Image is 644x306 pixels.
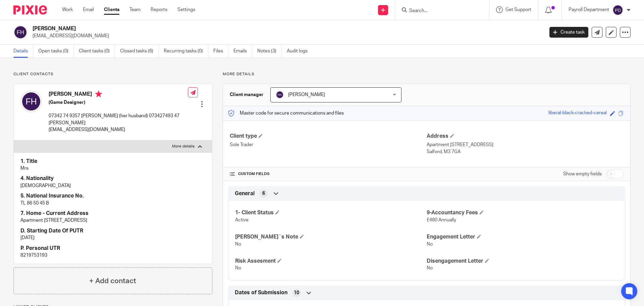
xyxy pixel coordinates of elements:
a: Team [129,6,141,13]
a: Email [83,6,94,13]
p: 8219753193 [20,252,205,259]
p: [DATE] [20,234,205,241]
a: Create task [549,27,588,38]
p: Mrs [20,165,205,172]
span: No [427,266,433,270]
a: Notes (3) [257,45,282,58]
a: Reports [151,6,167,13]
h2: [PERSON_NAME] [33,25,438,32]
h4: CUSTOM FIELDS [230,171,427,177]
h4: D. Starting Date Of PUTR [20,227,205,234]
p: Master code for secure communications and files [228,110,344,117]
label: Show empty fields [563,171,602,177]
img: svg%3E [13,25,28,39]
span: Dates of Submission [235,289,287,296]
h5: (Game Designer) [49,99,188,106]
i: Primary [95,91,102,97]
span: No [235,266,241,270]
p: [DEMOGRAPHIC_DATA] [20,182,205,189]
a: Emails [233,45,252,58]
span: 6 [262,190,265,197]
span: £480 Annually [427,218,456,222]
img: svg%3E [20,91,42,112]
a: Clients [104,6,119,13]
h4: Risk Assesment [235,258,427,265]
span: 10 [294,290,299,296]
a: Work [62,6,73,13]
input: Search [409,8,469,14]
h4: Engagement Letter [427,233,618,241]
p: Apartment [STREET_ADDRESS] [427,141,624,148]
h4: 4. Nationality [20,175,205,182]
a: Client tasks (0) [79,45,115,58]
a: Recurring tasks (0) [164,45,208,58]
a: Files [213,45,228,58]
img: Pixie [13,5,47,14]
p: 07342 74 9357 [PERSON_NAME] (her husband) 073427493 47 [PERSON_NAME] [49,113,188,126]
h4: 1. Title [20,158,205,165]
p: Client contacts [13,72,212,77]
p: Payroll Department [569,6,609,13]
a: Closed tasks (6) [120,45,159,58]
h4: 7. Home - Current Address [20,210,205,217]
p: Salford, M3 7GA [427,148,624,155]
p: TL 86 50 45 B [20,200,205,207]
h4: 9-Accountancy Fees [427,209,618,216]
span: General [235,190,255,197]
h4: Client type [230,133,427,140]
h4: [PERSON_NAME] [49,91,188,99]
h4: 5. National Insurance No. [20,192,205,200]
span: [PERSON_NAME] [288,92,325,97]
a: Details [13,45,33,58]
a: Open tasks (0) [38,45,74,58]
p: [EMAIL_ADDRESS][DOMAIN_NAME] [49,126,188,133]
span: No [427,242,433,247]
p: [EMAIL_ADDRESS][DOMAIN_NAME] [33,33,539,39]
div: liberal-black-cracked-cereal [548,110,607,117]
p: More details [223,72,631,77]
span: No [235,242,241,247]
h4: 1- Client Status [235,209,427,216]
img: svg%3E [612,5,623,15]
img: svg%3E [276,91,284,99]
p: More details [172,144,195,149]
span: Active [235,218,249,222]
h4: Disengagement Letter [427,258,618,265]
p: Sole Trader [230,141,427,148]
p: Apartment [STREET_ADDRESS] [20,217,205,224]
h4: P. Personal UTR [20,245,205,252]
h4: + Add contact [89,276,136,286]
h3: Client manager [230,91,264,98]
h4: Address [427,133,624,140]
span: Get Support [505,7,531,12]
a: Audit logs [287,45,313,58]
h4: [PERSON_NAME]`s Note [235,233,427,241]
a: Settings [177,6,195,13]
